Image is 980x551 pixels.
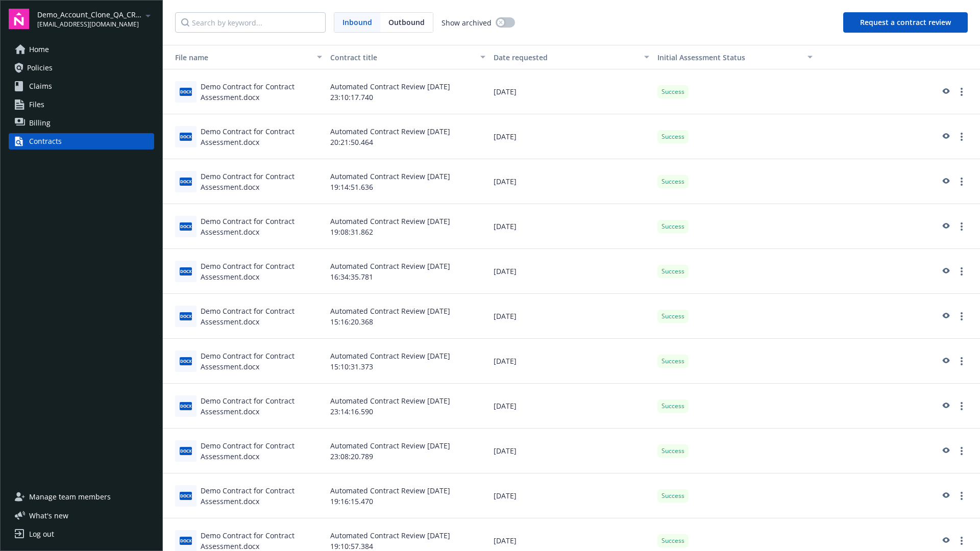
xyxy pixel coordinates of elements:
span: Initial Assessment Status [657,53,745,62]
img: navigator-logo.svg [9,9,29,29]
div: Automated Contract Review [DATE] 19:16:15.470 [326,473,489,518]
div: Contracts [29,133,62,149]
a: Claims [9,78,154,94]
div: Demo Contract for Contract Assessment.docx [201,395,322,417]
div: Demo Contract for Contract Assessment.docx [201,216,322,237]
div: Demo Contract for Contract Assessment.docx [201,350,322,372]
div: Date requested [494,52,638,63]
a: Home [9,41,154,58]
div: Automated Contract Review [DATE] 15:16:20.368 [326,294,489,339]
div: Automated Contract Review [DATE] 19:14:51.636 [326,159,489,204]
span: Home [29,41,49,58]
a: preview [939,86,951,98]
a: preview [939,176,951,188]
span: docx [180,447,192,455]
span: Success [661,87,684,96]
a: preview [939,355,951,367]
span: Outbound [380,13,433,32]
div: Demo Contract for Contract Assessment.docx [201,485,322,507]
div: [DATE] [489,429,653,473]
div: Contract title [330,52,474,63]
div: Automated Contract Review [DATE] 15:10:31.373 [326,339,489,384]
span: docx [180,357,192,365]
a: more [955,86,968,98]
span: [EMAIL_ADDRESS][DOMAIN_NAME] [37,20,142,29]
span: Show archived [442,17,492,28]
span: docx [180,133,192,140]
span: Manage team members [29,489,111,505]
a: more [955,400,968,412]
span: docx [180,88,192,95]
div: Automated Contract Review [DATE] 16:34:35.781 [326,249,489,294]
a: preview [939,490,951,502]
a: more [955,535,968,547]
span: Success [661,536,684,545]
a: preview [939,445,951,457]
div: Demo Contract for Contract Assessment.docx [201,306,322,327]
button: Request a contract review [843,12,968,33]
a: Files [9,96,154,113]
div: [DATE] [489,294,653,339]
div: Demo Contract for Contract Assessment.docx [201,171,322,192]
a: more [955,220,968,233]
span: docx [180,267,192,275]
a: more [955,131,968,143]
span: Success [661,222,684,231]
div: [DATE] [489,384,653,429]
span: Success [661,132,684,141]
span: docx [180,492,192,499]
div: Demo Contract for Contract Assessment.docx [201,126,322,147]
div: Log out [29,526,54,542]
button: What's new [9,510,85,521]
span: docx [180,178,192,185]
button: Date requested [489,45,653,69]
a: more [955,265,968,278]
div: [DATE] [489,204,653,249]
div: Automated Contract Review [DATE] 23:08:20.789 [326,429,489,473]
div: Demo Contract for Contract Assessment.docx [201,81,322,103]
div: Demo Contract for Contract Assessment.docx [201,261,322,282]
span: Success [661,177,684,186]
span: docx [180,312,192,320]
div: File name [167,52,311,63]
span: Claims [29,78,52,94]
a: preview [939,310,951,322]
span: Inbound [334,13,380,32]
a: more [955,490,968,502]
a: Manage team members [9,489,154,505]
a: preview [939,265,951,278]
a: Contracts [9,133,154,149]
a: preview [939,220,951,233]
div: [DATE] [489,339,653,384]
div: [DATE] [489,473,653,518]
a: more [955,445,968,457]
a: Policies [9,60,154,76]
div: [DATE] [489,69,653,114]
a: more [955,176,968,188]
a: arrowDropDown [142,9,154,21]
span: Success [661,267,684,276]
div: [DATE] [489,249,653,294]
span: docx [180,402,192,410]
div: Demo Contract for Contract Assessment.docx [201,440,322,462]
span: Billing [29,115,51,131]
span: What ' s new [29,510,68,521]
span: Success [661,357,684,366]
span: Success [661,446,684,456]
span: Success [661,491,684,500]
span: Policies [27,60,53,76]
div: Toggle SortBy [657,52,801,63]
div: Automated Contract Review [DATE] 19:08:31.862 [326,204,489,249]
div: Automated Contract Review [DATE] 20:21:50.464 [326,114,489,159]
a: more [955,310,968,322]
div: Toggle SortBy [167,52,311,63]
div: [DATE] [489,159,653,204]
span: Success [661,402,684,411]
span: docx [180,222,192,230]
span: docx [180,537,192,544]
div: [DATE] [489,114,653,159]
input: Search by keyword... [175,12,326,33]
div: Automated Contract Review [DATE] 23:10:17.740 [326,69,489,114]
a: Billing [9,115,154,131]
